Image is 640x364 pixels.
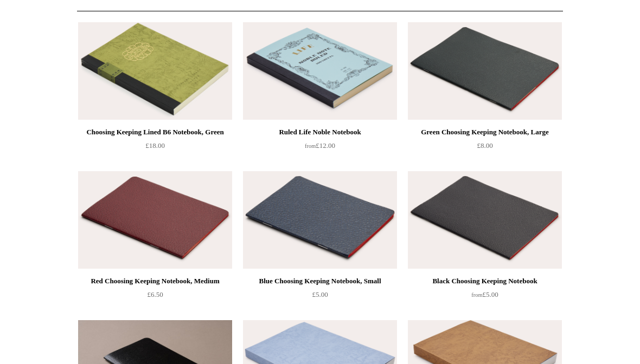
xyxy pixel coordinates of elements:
[243,22,397,120] img: Ruled Life Noble Notebook
[305,143,316,149] span: from
[408,22,562,120] a: Green Choosing Keeping Notebook, Large Green Choosing Keeping Notebook, Large
[78,22,232,120] img: Choosing Keeping Lined B6 Notebook, Green
[78,275,232,319] a: Red Choosing Keeping Notebook, Medium £6.50
[147,290,163,298] span: £6.50
[477,141,492,149] span: £8.00
[243,22,397,120] a: Ruled Life Noble Notebook Ruled Life Noble Notebook
[81,275,229,288] div: Red Choosing Keeping Notebook, Medium
[411,126,559,139] div: Green Choosing Keeping Notebook, Large
[305,141,335,149] span: £12.00
[78,171,232,269] a: Red Choosing Keeping Notebook, Medium Red Choosing Keeping Notebook, Medium
[312,290,328,298] span: £5.00
[243,126,397,170] a: Ruled Life Noble Notebook from£12.00
[243,171,397,269] img: Blue Choosing Keeping Notebook, Small
[246,275,394,288] div: Blue Choosing Keeping Notebook, Small
[408,171,562,269] a: Black Choosing Keeping Notebook Black Choosing Keeping Notebook
[243,275,397,319] a: Blue Choosing Keeping Notebook, Small £5.00
[408,22,562,120] img: Green Choosing Keeping Notebook, Large
[78,126,232,170] a: Choosing Keeping Lined B6 Notebook, Green £18.00
[145,141,165,149] span: £18.00
[471,292,482,298] span: from
[78,171,232,269] img: Red Choosing Keeping Notebook, Medium
[471,290,498,298] span: £5.00
[408,275,562,319] a: Black Choosing Keeping Notebook from£5.00
[78,22,232,120] a: Choosing Keeping Lined B6 Notebook, Green Choosing Keeping Lined B6 Notebook, Green
[246,126,394,139] div: Ruled Life Noble Notebook
[408,171,562,269] img: Black Choosing Keeping Notebook
[408,126,562,170] a: Green Choosing Keeping Notebook, Large £8.00
[411,275,559,288] div: Black Choosing Keeping Notebook
[243,171,397,269] a: Blue Choosing Keeping Notebook, Small Blue Choosing Keeping Notebook, Small
[81,126,229,139] div: Choosing Keeping Lined B6 Notebook, Green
